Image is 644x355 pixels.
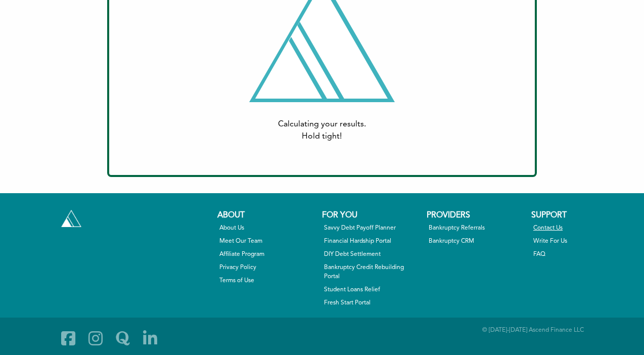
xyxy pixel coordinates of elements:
a: Fresh Start Portal [324,298,420,307]
img: Tryascend.com [61,210,81,227]
a: Facebook [57,326,80,351]
a: FAQ [533,250,629,259]
a: Meet Our Team [219,237,315,246]
a: Student Loans Relief [324,285,420,294]
a: DIY Debt Settlement [324,250,420,259]
a: Contact Us [533,224,629,233]
div: Calculating your results. Hold tight! [142,118,502,143]
div: For You [322,209,422,221]
div: Providers [427,209,526,221]
a: Savvy Debt Payoff Planner [324,224,420,233]
a: Terms of Use [219,276,315,285]
a: Quora [111,326,134,351]
a: About Us [219,224,315,233]
a: Linkedin [139,326,162,351]
a: Instagram [84,326,107,351]
a: Affiliate Program [219,250,315,259]
a: Tryascend.com [59,207,84,230]
div: About [217,209,317,221]
a: Bankruptcy Credit Rebuilding Portal [324,263,420,281]
a: Bankruptcy Referrals [429,224,524,233]
a: Bankruptcy CRM [429,237,524,246]
div: Support [531,209,631,221]
a: Privacy Policy [219,263,315,272]
div: © [DATE]-[DATE] Ascend Finance LLC [427,326,584,351]
a: Write For Us [533,237,629,246]
a: Financial Hardship Portal [324,237,420,246]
